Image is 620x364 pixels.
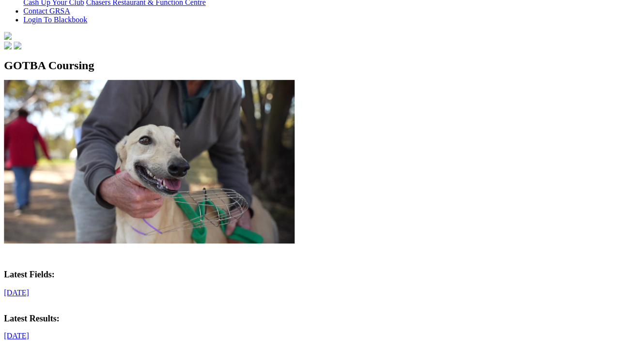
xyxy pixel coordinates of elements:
a: [DATE] [4,332,29,340]
span: GOTBA Coursing [4,59,94,72]
strong: Latest Fields: [4,270,54,279]
a: Contact GRSA [23,7,70,15]
strong: Latest Results: [4,314,60,323]
a: Login To Blackbook [23,15,87,24]
img: vlcsnap-2022-05-12-10h19m24s395.png [4,80,294,243]
a: [DATE] [4,288,29,297]
img: logo-grsa-white.png [4,32,12,40]
img: twitter.svg [14,42,21,49]
img: facebook.svg [4,42,12,49]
